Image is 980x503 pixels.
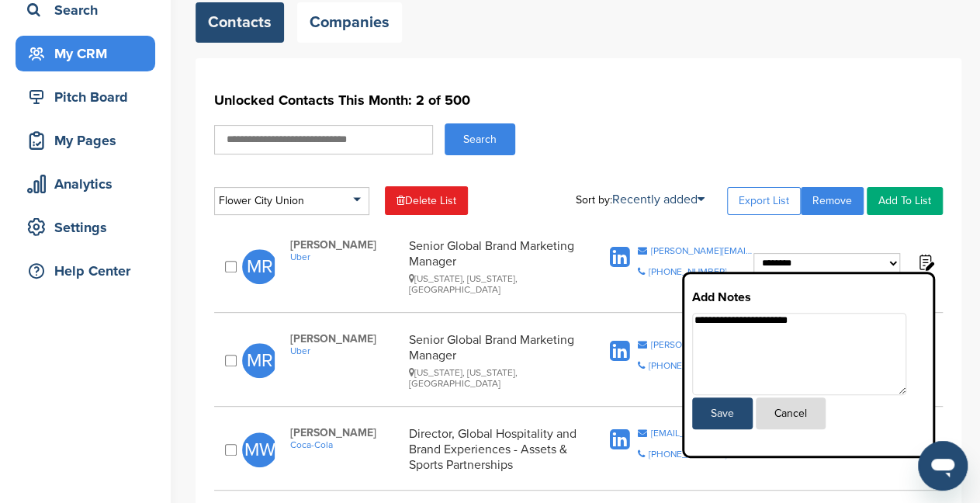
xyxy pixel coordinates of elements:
a: Settings [16,210,155,245]
span: [PERSON_NAME] [290,426,401,439]
img: Notes [916,252,935,272]
div: Help Center [23,257,155,285]
div: [PHONE_NUMBER] [648,361,726,370]
span: MW [242,432,277,467]
div: Settings [23,213,155,241]
a: Contacts [196,2,284,43]
span: MR [242,343,277,378]
a: Add To List [867,187,943,215]
button: Save [692,397,753,429]
a: Remove [801,187,864,215]
a: Delete List [385,186,468,215]
div: [US_STATE], [US_STATE], [GEOGRAPHIC_DATA] [409,273,583,295]
div: Director, Global Hospitality and Brand Experiences - Assets & Sports Partnerships [409,426,583,473]
div: [PERSON_NAME][EMAIL_ADDRESS][PERSON_NAME][DOMAIN_NAME] [650,246,753,255]
h1: Unlocked Contacts This Month: 2 of 500 [214,86,943,114]
span: [PERSON_NAME] [290,238,401,251]
a: Help Center [16,253,155,289]
a: Uber [290,345,401,356]
div: Analytics [23,170,155,198]
div: Flower City Union [214,187,369,215]
span: MR [242,249,277,284]
a: My Pages [16,123,155,158]
div: [PHONE_NUMBER] [648,449,726,459]
a: Recently added [612,192,705,207]
iframe: Button to launch messaging window [918,441,968,491]
div: Sort by: [576,193,705,206]
div: [PERSON_NAME][EMAIL_ADDRESS][PERSON_NAME][DOMAIN_NAME] [650,340,753,349]
h3: Add Notes [692,288,925,307]
div: [US_STATE], [US_STATE], [GEOGRAPHIC_DATA] [409,367,583,389]
button: Search [445,123,515,155]
a: Coca-Cola [290,439,401,450]
div: Senior Global Brand Marketing Manager [409,238,583,295]
div: [PHONE_NUMBER] [648,267,726,276]
div: My CRM [23,40,155,68]
span: [PERSON_NAME] [290,332,401,345]
a: Pitch Board [16,79,155,115]
a: Export List [727,187,801,215]
div: [EMAIL_ADDRESS][DOMAIN_NAME] [650,428,753,438]
a: Analytics [16,166,155,202]
a: My CRM [16,36,155,71]
div: Senior Global Brand Marketing Manager [409,332,583,389]
a: Uber [290,251,401,262]
div: Pitch Board [23,83,155,111]
button: Cancel [756,397,826,429]
div: My Pages [23,127,155,154]
a: Companies [297,2,402,43]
